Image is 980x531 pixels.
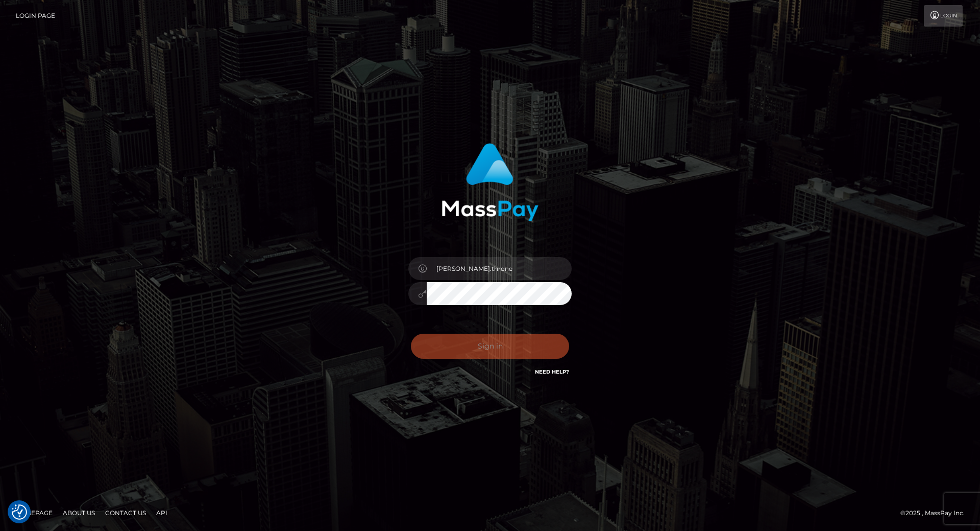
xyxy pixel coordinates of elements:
[535,368,569,375] a: Need Help?
[427,257,572,280] input: Username...
[11,505,57,521] a: Homepage
[900,507,972,519] div: © 2025 , MassPay Inc.
[101,505,150,521] a: Contact Us
[16,5,55,27] a: Login Page
[442,143,538,221] img: MassPay Login
[59,505,99,521] a: About Us
[12,504,27,520] img: Revisit consent button
[152,505,171,521] a: API
[924,5,963,27] a: Login
[12,504,27,520] button: Consent Preferences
